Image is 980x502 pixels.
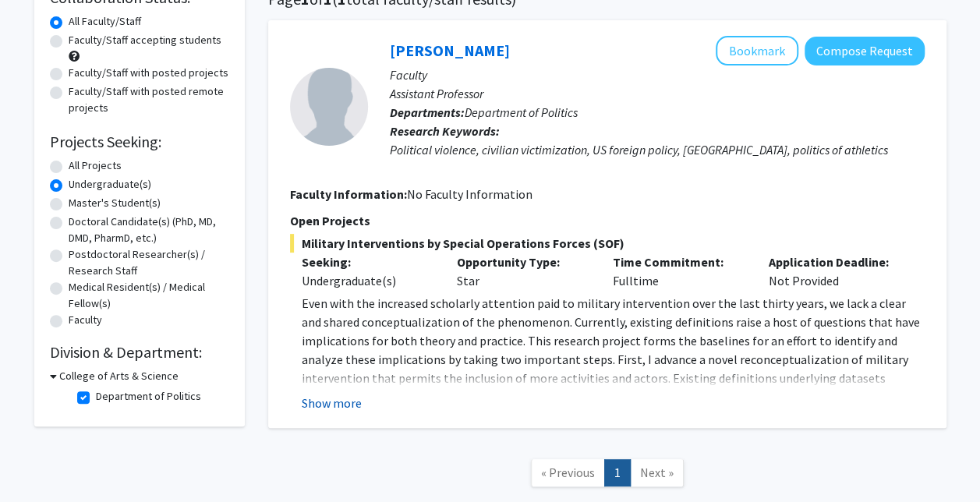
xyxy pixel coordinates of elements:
[69,246,229,279] label: Postdoctoral Researcher(s) / Research Staff
[69,83,229,116] label: Faculty/Staff with posted remote projects
[769,253,901,271] p: Application Deadline:
[69,312,102,328] label: Faculty
[390,104,465,120] b: Departments:
[407,186,532,202] span: No Faculty Information
[69,32,221,48] label: Faculty/Staff accepting students
[69,13,141,30] label: All Faculty/Staff
[390,140,925,159] div: Political violence, civilian victimization, US foreign policy, [GEOGRAPHIC_DATA], politics of ath...
[390,84,925,103] p: Assistant Professor
[390,41,510,60] a: [PERSON_NAME]
[290,186,407,202] b: Faculty Information:
[630,459,684,486] a: Next Page
[50,133,229,151] h2: Projects Seeking:
[805,37,925,65] button: Compose Request to Meg Guliford
[390,123,500,139] b: Research Keywords:
[302,295,920,423] span: Even with the increased scholarly attention paid to military intervention over the last thirty ye...
[69,65,228,81] label: Faculty/Staff with posted projects
[290,234,925,253] span: Military Interventions by Special Operations Forces (SOF)
[69,176,151,193] label: Undergraduate(s)
[465,104,578,120] span: Department of Politics
[716,36,798,65] button: Add Meg Guliford to Bookmarks
[69,195,161,211] label: Master's Student(s)
[640,465,674,480] span: Next »
[541,465,595,480] span: « Previous
[613,253,745,271] p: Time Commitment:
[445,253,601,290] div: Star
[390,65,925,84] p: Faculty
[601,253,757,290] div: Fulltime
[290,211,925,230] p: Open Projects
[50,343,229,362] h2: Division & Department:
[531,459,605,486] a: Previous Page
[302,253,434,271] p: Seeking:
[757,253,913,290] div: Not Provided
[302,271,434,290] div: Undergraduate(s)
[604,459,631,486] a: 1
[69,214,229,246] label: Doctoral Candidate(s) (PhD, MD, DMD, PharmD, etc.)
[69,157,122,174] label: All Projects
[457,253,589,271] p: Opportunity Type:
[302,394,362,412] button: Show more
[69,279,229,312] label: Medical Resident(s) / Medical Fellow(s)
[59,368,179,384] h3: College of Arts & Science
[96,388,201,405] label: Department of Politics
[12,432,66,490] iframe: Chat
